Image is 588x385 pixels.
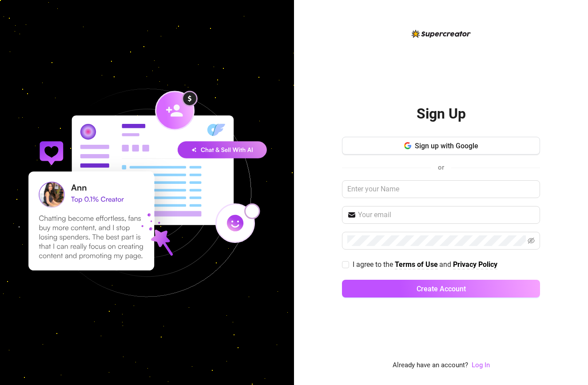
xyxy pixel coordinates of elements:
span: Already have an account? [393,360,468,371]
h2: Sign Up [417,105,466,123]
img: logo-BBDzfeDw.svg [412,30,471,38]
span: eye-invisible [528,237,535,244]
span: or [438,163,444,171]
input: Enter your Name [342,180,540,198]
strong: Privacy Policy [453,260,497,269]
a: Log In [472,361,490,369]
button: Sign up with Google [342,137,540,155]
a: Log In [472,360,490,371]
a: Terms of Use [395,260,438,270]
span: and [439,260,453,269]
button: Create Account [342,280,540,298]
a: Privacy Policy [453,260,497,270]
span: Create Account [417,285,466,293]
input: Your email [358,210,535,220]
span: Sign up with Google [415,142,478,150]
span: I agree to the [353,260,395,269]
strong: Terms of Use [395,260,438,269]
